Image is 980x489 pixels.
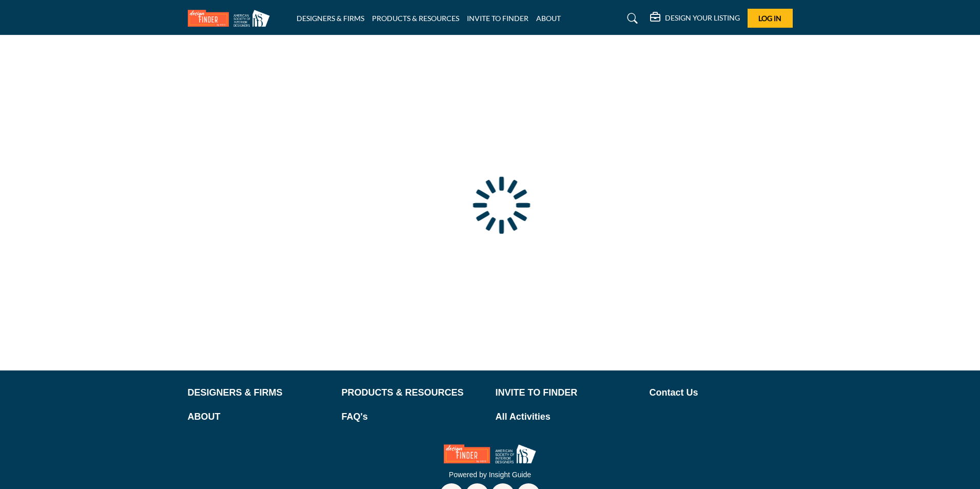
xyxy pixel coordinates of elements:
[536,14,561,23] a: ABOUT
[496,386,639,400] a: INVITE TO FINDER
[188,10,275,27] img: Site Logo
[467,14,528,23] a: INVITE TO FINDER
[342,386,485,400] a: PRODUCTS & RESOURCES
[617,10,644,27] a: Search
[342,410,485,424] a: FAQ's
[665,13,740,23] h5: DESIGN YOUR LISTING
[188,386,331,400] a: DESIGNERS & FIRMS
[758,14,781,23] span: Log In
[748,9,793,28] button: Log In
[650,12,740,25] div: DESIGN YOUR LISTING
[188,410,331,424] a: ABOUT
[496,410,639,424] a: All Activities
[449,471,531,479] a: Powered by Insight Guide
[297,14,364,23] a: DESIGNERS & FIRMS
[372,14,459,23] a: PRODUCTS & RESOURCES
[444,444,536,463] img: No Site Logo
[650,386,793,400] a: Contact Us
